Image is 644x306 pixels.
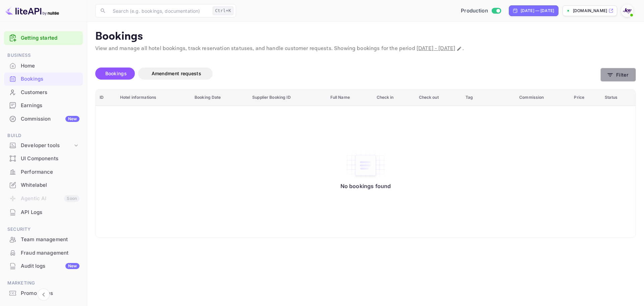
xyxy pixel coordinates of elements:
[4,140,83,151] div: Developer tools
[213,6,233,15] div: Ctrl+K
[21,62,79,70] div: Home
[21,236,79,244] div: Team management
[4,247,83,260] div: Fraud management
[4,31,83,45] div: Getting started
[4,59,83,72] a: Home
[21,75,79,83] div: Bookings
[4,206,83,218] a: API Logs
[458,7,503,15] div: Switch to Sandbox mode
[601,89,636,106] th: Status
[4,179,83,192] div: Whitelabel
[600,68,636,82] button: Filter
[4,260,83,272] a: Audit logsNew
[515,89,570,106] th: Commission
[4,233,83,246] a: Team management
[373,89,415,106] th: Check in
[4,260,83,273] div: Audit logsNew
[417,45,455,52] span: [DATE] - [DATE]
[95,45,636,53] p: View and manage all hotel bookings, track reservation statuses, and handle customer requests. Sho...
[415,89,462,106] th: Check out
[21,262,79,270] div: Audit logs
[4,226,83,233] span: Security
[65,116,79,122] div: New
[4,287,83,300] div: Promo codes
[5,5,59,16] img: LiteAPI logo
[248,89,326,106] th: Supplier Booking ID
[622,5,633,16] img: With Joy
[96,89,636,237] table: booking table
[4,152,83,165] a: UI Components
[96,89,116,106] th: ID
[21,34,79,42] a: Getting started
[573,8,607,14] p: [DOMAIN_NAME]
[4,86,83,99] div: Customers
[109,4,210,17] input: Search (e.g. bookings, documentation)
[105,71,127,76] span: Bookings
[4,52,83,59] span: Business
[21,168,79,176] div: Performance
[4,59,83,73] div: Home
[21,209,79,216] div: API Logs
[326,89,373,106] th: Full Name
[4,73,83,86] div: Bookings
[4,166,83,179] div: Performance
[38,289,50,301] button: Collapse navigation
[4,113,83,126] div: CommissionNew
[4,287,83,299] a: Promo codes
[191,89,248,106] th: Booking Date
[21,290,79,297] div: Promo codes
[4,166,83,178] a: Performance
[95,68,600,80] div: account-settings tabs
[4,179,83,191] a: Whitelabel
[4,86,83,98] a: Customers
[4,233,83,246] div: Team management
[152,71,201,76] span: Amendment requests
[4,247,83,259] a: Fraud management
[456,45,463,52] button: Change date range
[4,152,83,165] div: UI Components
[21,142,73,149] div: Developer tools
[461,7,488,15] span: Production
[4,113,83,125] a: CommissionNew
[340,183,391,189] p: No bookings found
[4,279,83,287] span: Marketing
[21,115,79,123] div: Commission
[95,30,636,43] p: Bookings
[4,99,83,112] a: Earnings
[570,89,601,106] th: Price
[521,8,554,14] div: [DATE] — [DATE]
[65,263,79,269] div: New
[116,89,191,106] th: Hotel informations
[21,89,79,96] div: Customers
[345,151,386,179] img: No bookings found
[21,102,79,110] div: Earnings
[4,73,83,85] a: Bookings
[4,99,83,112] div: Earnings
[4,206,83,219] div: API Logs
[21,249,79,257] div: Fraud management
[21,155,79,163] div: UI Components
[21,181,79,189] div: Whitelabel
[4,132,83,139] span: Build
[462,89,515,106] th: Tag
